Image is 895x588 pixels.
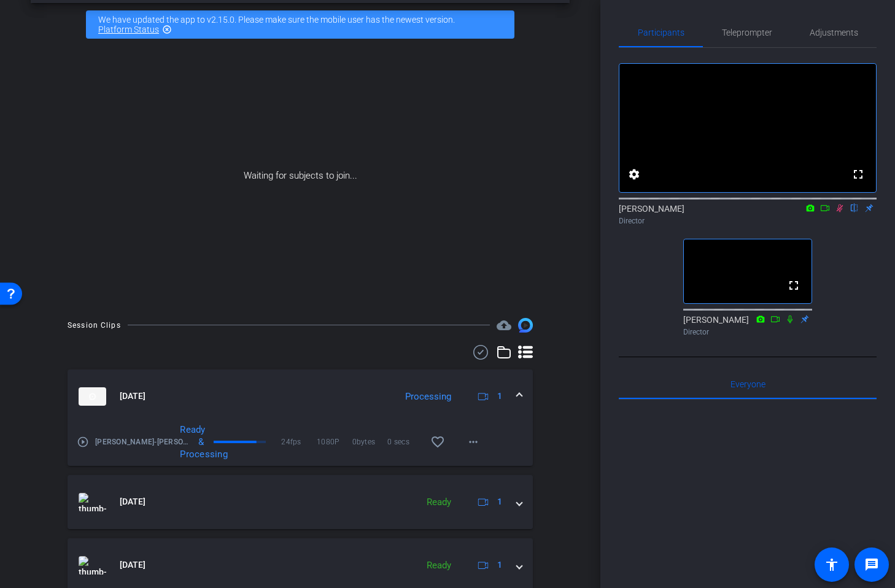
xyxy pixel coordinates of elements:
[786,278,801,293] mat-icon: fullscreen
[86,10,514,39] div: We have updated the app to v2.15.0. Please make sure the mobile user has the newest version.
[430,435,445,449] mat-icon: favorite_border
[68,475,533,529] mat-expansion-panel-header: thumb-nail[DATE]Ready1
[466,435,481,449] mat-icon: more_horiz
[79,387,106,406] img: thumb-nail
[79,556,106,574] img: thumb-nail
[120,559,145,571] span: [DATE]
[864,557,879,572] mat-icon: message
[120,390,145,403] span: [DATE]
[497,495,502,508] span: 1
[420,559,457,573] div: Ready
[68,424,533,466] div: thumb-nail[DATE]Processing1
[387,436,423,448] span: 0 secs
[722,28,772,37] span: Teleprompter
[98,25,159,34] a: Platform Status
[68,369,533,424] mat-expansion-panel-header: thumb-nail[DATE]Processing1
[683,314,812,338] div: [PERSON_NAME]
[399,390,457,404] div: Processing
[79,493,106,511] img: thumb-nail
[95,436,193,448] span: [PERSON_NAME]-[PERSON_NAME]-Chrome-2025-09-04-11-25-25-000-0
[497,559,502,571] span: 1
[317,436,352,448] span: 1080P
[77,436,89,448] mat-icon: play_circle_outline
[619,215,877,226] div: Director
[281,436,317,448] span: 24fps
[627,167,641,182] mat-icon: settings
[824,557,839,572] mat-icon: accessibility
[810,28,858,37] span: Adjustments
[497,318,511,333] mat-icon: cloud_upload
[619,203,877,226] div: [PERSON_NAME]
[68,319,121,331] div: Session Clips
[162,25,172,34] mat-icon: highlight_off
[730,380,765,389] span: Everyone
[420,495,457,509] div: Ready
[851,167,866,182] mat-icon: fullscreen
[120,495,145,508] span: [DATE]
[174,424,209,460] div: Ready & Processing
[638,28,684,37] span: Participants
[497,318,511,333] span: Destinations for your clips
[683,327,812,338] div: Director
[497,390,502,403] span: 1
[518,318,533,333] img: Session clips
[847,202,862,213] mat-icon: flip
[31,46,570,306] div: Waiting for subjects to join...
[352,436,388,448] span: 0bytes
